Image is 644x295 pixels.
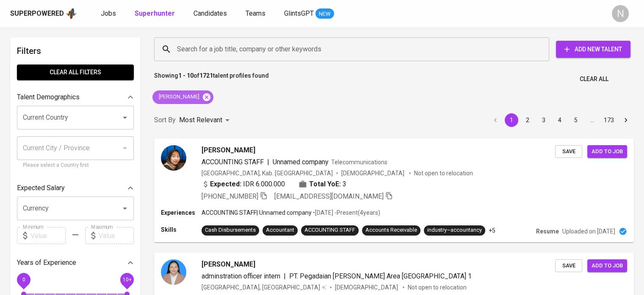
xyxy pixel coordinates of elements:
button: Go to page 2 [521,113,534,127]
p: Uploaded on [DATE] [562,227,615,236]
div: [GEOGRAPHIC_DATA], [GEOGRAPHIC_DATA] [202,283,326,292]
span: 10+ [122,277,131,283]
span: 0 [22,277,25,283]
a: Superpoweredapp logo [10,7,77,20]
p: Showing of talent profiles found [154,71,269,87]
div: Accountant [266,226,294,234]
button: Go to next page [619,113,633,127]
button: Go to page 173 [601,113,616,127]
div: [PERSON_NAME] [152,90,213,104]
div: Expected Salary [17,180,134,197]
img: app logo [66,7,77,20]
nav: pagination navigation [487,113,634,127]
a: Teams [246,8,267,19]
h6: Filters [17,44,134,58]
b: 1721 [199,72,213,79]
b: Superhunter [135,9,175,17]
p: ACCOUNTING STAFF | Unnamed company [202,208,312,217]
div: Years of Experience [17,254,134,271]
div: Superpowered [10,9,64,19]
span: ACCOUNTING STAFF [202,158,264,166]
p: Please select a Country first [23,161,128,170]
span: Save [559,147,578,157]
span: Add to job [591,261,623,271]
button: Save [555,145,582,158]
p: Not open to relocation [414,169,473,177]
span: adminstration officer intern [202,272,280,280]
span: 3 [343,179,346,189]
button: Clear All [576,71,612,87]
span: NEW [315,10,334,18]
div: ACCOUNTING STAFF [304,226,355,234]
span: Telecommunications [331,159,387,166]
p: Years of Experience [17,258,76,268]
button: Add to job [587,145,627,158]
div: industry~accountancy [427,226,482,234]
a: GlintsGPT NEW [284,8,334,19]
button: Add New Talent [556,41,630,58]
input: Value [30,227,66,244]
p: Sort By [154,115,176,125]
span: [PHONE_NUMBER] [202,192,258,200]
p: Skills [161,225,202,234]
a: [PERSON_NAME]ACCOUNTING STAFF|Unnamed companyTelecommunications[GEOGRAPHIC_DATA], Kab. [GEOGRAPHI... [154,138,634,242]
button: Clear All filters [17,65,134,80]
img: a311211e01a51d10f94e12d86edb2a59.jpeg [161,145,186,171]
div: Cash Disbursements [205,226,256,234]
button: Open [119,202,131,214]
input: Value [99,227,134,244]
span: Candidates [193,9,227,17]
a: Superhunter [135,8,177,19]
div: IDR 6.000.000 [202,179,285,189]
button: Open [119,112,131,124]
button: Go to page 5 [569,113,583,127]
p: Resume [536,227,559,236]
div: Most Relevant [179,112,232,128]
p: Expected Salary [17,183,65,193]
span: [PERSON_NAME] [202,259,255,270]
a: Jobs [101,8,118,19]
button: Save [555,259,582,273]
span: PT. Pegadaian [PERSON_NAME] Area [GEOGRAPHIC_DATA] 1 [289,272,472,280]
div: N [612,5,629,22]
div: Talent Demographics [17,89,134,106]
span: [DEMOGRAPHIC_DATA] [341,169,406,177]
span: [PERSON_NAME] [152,93,205,101]
div: … [585,116,599,124]
span: Add to job [591,147,623,157]
p: • [DATE] - Present ( 4 years ) [312,208,380,217]
span: | [284,271,286,281]
button: page 1 [505,113,518,127]
img: d08801211a2d7c4f99658e5b459bb9ed.jpg [161,259,186,285]
span: Unnamed company [273,158,329,166]
p: Most Relevant [179,115,222,125]
p: Experiences [161,208,202,217]
span: Clear All filters [24,67,127,78]
p: +5 [489,226,495,235]
button: Add to job [587,259,627,273]
span: Teams [246,9,265,17]
span: | [267,157,269,167]
button: Go to page 3 [537,113,550,127]
span: [DEMOGRAPHIC_DATA] [335,283,399,292]
span: Save [559,261,578,271]
b: Total YoE: [309,179,341,189]
a: Candidates [193,8,229,19]
span: [EMAIL_ADDRESS][DOMAIN_NAME] [274,192,384,200]
b: Expected: [210,179,241,189]
span: [PERSON_NAME] [202,145,255,155]
div: [GEOGRAPHIC_DATA], Kab. [GEOGRAPHIC_DATA] [202,169,333,177]
p: Not open to relocation [408,283,467,292]
b: 1 - 10 [178,72,193,79]
span: Jobs [101,9,116,17]
button: Go to page 4 [553,113,567,127]
p: Talent Demographics [17,92,80,102]
span: Add New Talent [563,44,624,55]
div: Accounts Receivable [365,226,417,234]
span: Clear All [580,74,608,84]
span: GlintsGPT [284,9,314,17]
